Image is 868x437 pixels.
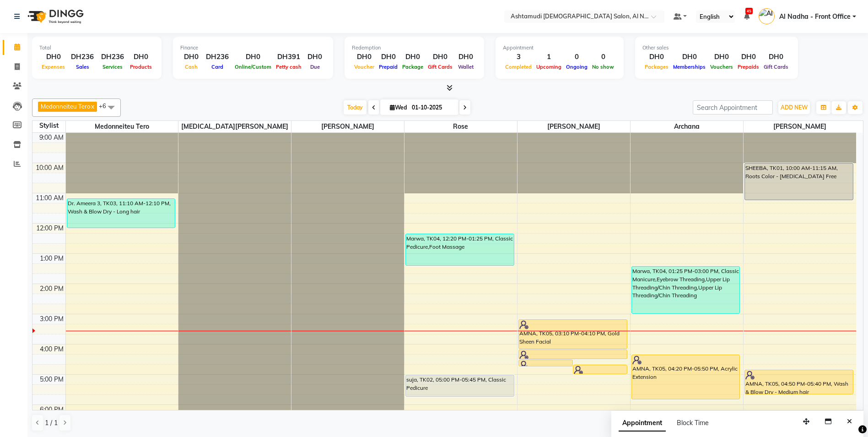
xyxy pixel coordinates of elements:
span: Gift Cards [761,64,791,70]
span: [PERSON_NAME] [744,121,856,132]
div: DH0 [180,52,202,62]
div: DH236 [202,52,232,62]
div: DH0 [232,52,274,62]
div: DH0 [735,52,761,62]
div: DH236 [97,52,128,62]
span: [PERSON_NAME] [518,121,630,132]
span: Medonneiteu Tero [66,121,178,132]
span: Completed [503,64,534,70]
span: Petty cash [274,64,304,70]
span: Appointment [619,415,666,432]
span: Today [344,100,367,115]
div: Redemption [352,44,477,52]
div: Other sales [642,44,791,52]
span: Upcoming [534,64,564,70]
span: Rose [404,121,517,132]
span: Wed [388,104,409,111]
button: ADD NEW [778,101,810,114]
span: +6 [99,102,113,109]
span: Archana [631,121,743,132]
div: 5:00 PM [38,375,65,384]
div: Marwa, TK04, 12:20 PM-01:25 PM, Classic Pedicure,Foot Massage [406,234,514,265]
div: Finance [180,44,326,52]
a: x [90,103,94,110]
div: AMNA, TK05, 03:10 PM-04:10 PM, Gold Sheen Facial [519,320,627,349]
div: AMNA, TK05, 04:40 PM-05:00 PM, Under Arms Waxing [573,365,627,374]
span: Expenses [39,64,67,70]
div: 1:00 PM [38,254,65,263]
span: Ongoing [564,64,590,70]
div: 0 [564,52,590,62]
span: Wallet [456,64,476,70]
span: Services [100,64,125,70]
div: AMNA, TK05, 04:20 PM-05:50 PM, Acrylic Extension [632,355,740,399]
div: 10:00 AM [34,163,65,173]
div: DH236 [67,52,97,62]
span: Gift Cards [426,64,455,70]
div: DH0 [426,52,455,62]
span: No show [590,64,616,70]
div: DH0 [671,52,708,62]
span: Al Nadha - Front Office [779,12,851,22]
span: 1 / 1 [45,418,58,428]
span: Medonneiteu Tero [41,103,90,110]
div: DH0 [761,52,791,62]
div: DH391 [274,52,304,62]
div: Total [39,44,154,52]
div: AMNA, TK05, 04:50 PM-05:40 PM, Wash & Blow Dry - Medium hair [745,370,853,394]
div: 12:00 PM [34,224,65,233]
div: Marwa, TK04, 01:25 PM-03:00 PM, Classic Manicure,Eyebrow Threading,Upper Lip Threading/Chin Threa... [632,267,740,313]
span: Voucher [352,64,377,70]
div: DH0 [128,52,154,62]
div: 3:00 PM [38,314,65,324]
div: DH0 [642,52,671,62]
span: Prepaid [377,64,400,70]
div: Appointment [503,44,616,52]
span: Card [209,64,226,70]
span: ADD NEW [781,104,808,111]
div: 11:00 AM [34,193,65,203]
div: Dr. Ameera 3, TK03, 11:10 AM-12:10 PM, Wash & Blow Dry - Long hair [67,199,175,228]
a: 45 [744,12,749,21]
span: Cash [183,64,200,70]
img: logo [23,4,86,29]
input: 2025-10-01 [409,101,455,115]
div: AMNA, TK05, 04:10 PM-04:30 PM, Full Arms Waxing [519,350,627,359]
span: Prepaids [735,64,761,70]
div: 9:00 AM [38,133,65,142]
span: Packages [642,64,671,70]
span: Block Time [677,419,709,427]
div: DH0 [455,52,477,62]
div: DH0 [39,52,67,62]
div: 0 [590,52,616,62]
span: 45 [745,8,753,14]
span: [PERSON_NAME] [291,121,404,132]
div: DH0 [304,52,326,62]
img: Al Nadha - Front Office [759,8,775,24]
div: DH0 [377,52,400,62]
div: DH0 [352,52,377,62]
span: Online/Custom [232,64,274,70]
span: Products [128,64,154,70]
button: Close [843,415,856,429]
span: [MEDICAL_DATA][PERSON_NAME] [178,121,291,132]
div: 3 [503,52,534,62]
span: Vouchers [708,64,735,70]
span: Memberships [671,64,708,70]
div: 4:00 PM [38,344,65,354]
div: suja, TK02, 05:00 PM-05:45 PM, Classic Pedicure [406,375,514,396]
span: Package [400,64,426,70]
span: Due [308,64,322,70]
div: AMNA, TK05, 04:30 PM-04:45 PM, Vitamin-C Serum/Collagen - Mask [519,360,572,366]
input: Search Appointment [693,100,773,115]
div: Stylist [32,121,65,131]
div: 6:00 PM [38,405,65,415]
div: 2:00 PM [38,284,65,294]
div: 1 [534,52,564,62]
div: DH0 [708,52,735,62]
span: Sales [74,64,92,70]
div: DH0 [400,52,426,62]
div: SHEEBA, TK01, 10:00 AM-11:15 AM, Roots Color - [MEDICAL_DATA] Free [745,164,853,200]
